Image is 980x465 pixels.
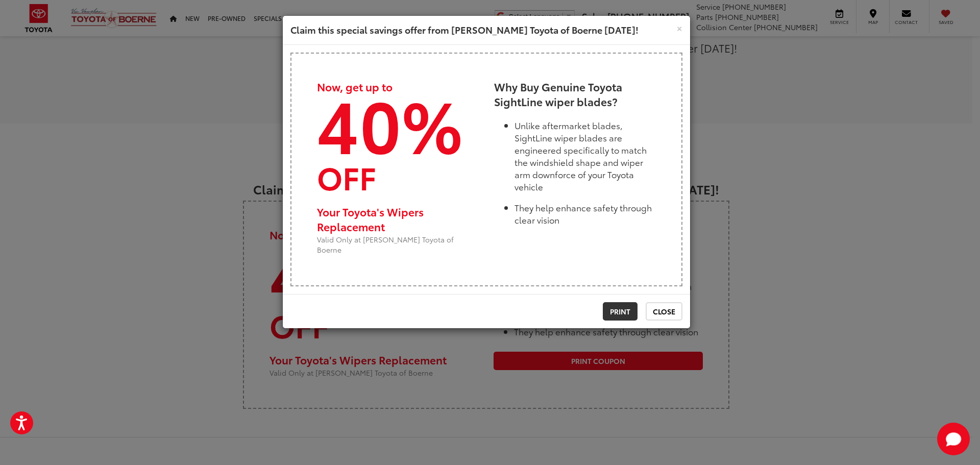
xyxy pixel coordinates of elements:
[317,71,463,173] strong: 40%
[676,20,682,35] span: ×
[494,79,622,109] strong: Why Buy Genuine Toyota SightLine wiper blades?
[937,423,970,455] button: Toggle Chat Window
[646,302,682,321] button: Close
[937,423,970,455] svg: Start Chat
[290,23,682,37] h4: Claim this special savings offer from [PERSON_NAME] Toyota of Boerne [DATE]!
[317,234,479,255] p: Valid Only at [PERSON_NAME] Toyota of Boerne
[676,22,682,33] button: Close
[603,302,638,321] a: Print
[514,192,656,226] li: They help enhance safety through clear vision
[514,119,656,192] li: Unlike aftermarket blades, SightLine wiper blades are engineered specifically to match the windsh...
[317,155,376,199] strong: OFF
[317,204,424,234] strong: Your Toyota's Wipers Replacement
